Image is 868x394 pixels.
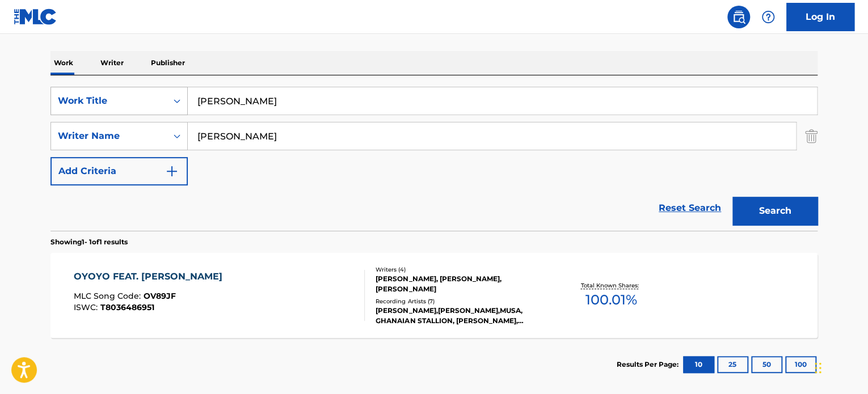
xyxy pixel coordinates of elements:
[74,270,228,283] div: OYOYO FEAT. [PERSON_NAME]
[376,274,547,294] div: [PERSON_NAME], [PERSON_NAME], [PERSON_NAME]
[617,359,681,370] p: Results Per Page:
[757,6,779,28] div: Help
[165,164,179,178] img: 9d2ae6d4665cec9f34b9.svg
[50,87,818,231] form: Search Form
[376,265,547,274] div: Writers ( 4 )
[50,51,77,75] p: Work
[58,94,160,108] div: Work Title
[732,197,818,225] button: Search
[815,351,821,385] div: Drag
[811,340,868,394] iframe: Chat Widget
[717,356,748,373] button: 25
[653,196,727,221] a: Reset Search
[58,129,160,143] div: Writer Name
[785,356,816,373] button: 100
[50,253,818,338] a: OYOYO FEAT. [PERSON_NAME]MLC Song Code:OV89JFISWC:T8036486951Writers (4)[PERSON_NAME], [PERSON_NA...
[585,290,637,310] span: 100.01 %
[786,3,854,31] a: Log In
[144,291,176,301] span: OV89JF
[50,237,128,247] p: Showing 1 - 1 of 1 results
[683,356,714,373] button: 10
[727,6,750,28] a: Public Search
[74,302,100,312] span: ISWC :
[732,10,745,24] img: search
[148,51,188,75] p: Publisher
[14,9,57,25] img: MLC Logo
[50,157,188,185] button: Add Criteria
[100,302,154,312] span: T8036486951
[376,297,547,306] div: Recording Artists ( 7 )
[580,281,641,290] p: Total Known Shares:
[376,306,547,326] div: [PERSON_NAME],[PERSON_NAME],MUSA, GHANAIAN STALLION, [PERSON_NAME], MEGALOH, MEGALOH, MEGALOH
[74,291,144,301] span: MLC Song Code :
[805,122,818,150] img: Delete Criterion
[751,356,782,373] button: 50
[761,10,775,24] img: help
[97,51,127,75] p: Writer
